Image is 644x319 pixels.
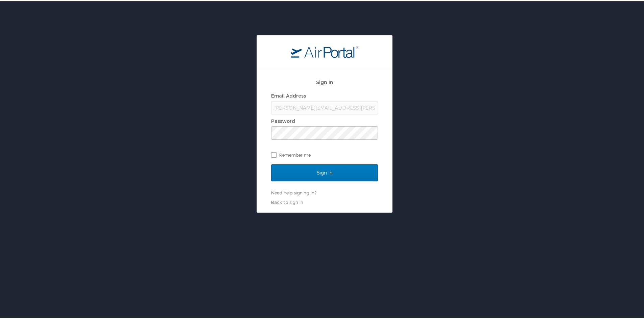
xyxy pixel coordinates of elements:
[271,198,303,204] a: Back to sign in
[291,44,358,56] img: logo
[271,163,378,180] input: Sign In
[271,117,295,123] label: Password
[271,77,378,85] h2: Sign In
[271,149,378,159] label: Remember me
[271,91,306,97] label: Email Address
[271,189,316,194] a: Need help signing in?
